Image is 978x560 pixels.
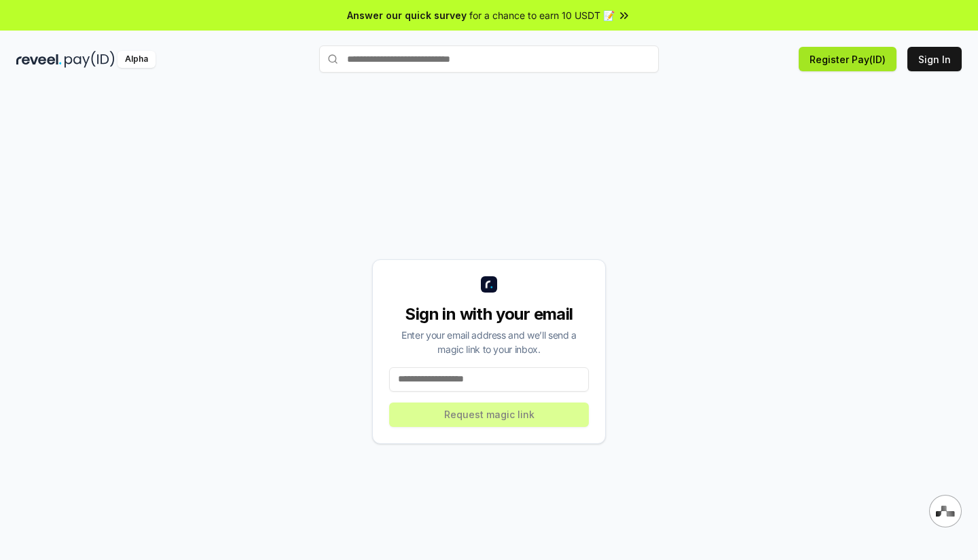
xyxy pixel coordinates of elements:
img: logo_small [481,276,497,293]
img: svg+xml,%3Csvg%20xmlns%3D%22http%3A%2F%2Fwww.w3.org%2F2000%2Fsvg%22%20width%3D%2228%22%20height%3... [936,506,955,517]
div: Enter your email address and we’ll send a magic link to your inbox. [389,328,589,356]
button: Register Pay(ID) [799,47,896,71]
span: Answer our quick survey [347,8,467,22]
div: Alpha [117,51,156,68]
div: Sign in with your email [389,303,589,325]
span: for a chance to earn 10 USDT 📝 [469,8,615,22]
img: reveel_dark [16,51,62,68]
img: pay_id [65,51,115,68]
button: Sign In [907,47,962,71]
